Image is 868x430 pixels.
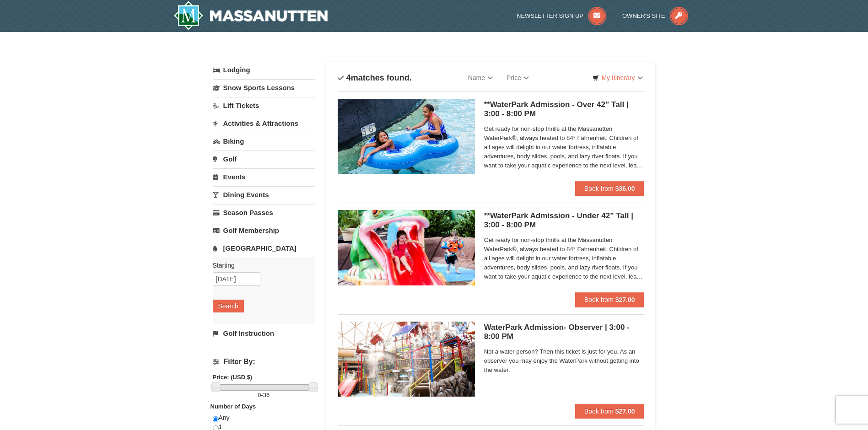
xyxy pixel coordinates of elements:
a: Golf Membership [213,222,315,239]
a: Snow Sports Lessons [213,79,315,96]
img: 6619917-1058-293f39d8.jpg [338,99,475,174]
span: Book from [584,296,614,303]
a: Dining Events [213,186,315,203]
button: Search [213,300,244,312]
a: Golf [213,150,315,167]
a: Name [461,69,500,87]
a: Activities & Attractions [213,115,315,132]
a: My Itinerary [587,71,648,85]
img: 6619917-1066-60f46fa6.jpg [338,322,475,397]
a: Biking [213,133,315,150]
span: Owner's Site [622,12,665,19]
h5: **WaterPark Admission - Over 42” Tall | 3:00 - 8:00 PM [484,100,644,118]
a: [GEOGRAPHIC_DATA] [213,240,315,257]
a: Lodging [213,62,315,78]
a: Season Passes [213,204,315,221]
a: Golf Instruction [213,325,315,342]
a: Price [500,69,536,87]
img: 6619917-1062-d161e022.jpg [338,210,475,285]
strong: $36.00 [615,185,635,192]
h5: WaterPark Admission- Observer | 3:00 - 8:00 PM [484,323,644,341]
button: Book from $36.00 [575,181,644,196]
span: Book from [584,185,614,192]
strong: $27.00 [615,296,635,303]
a: Massanutten Resort [173,1,328,30]
a: Owner's Site [622,12,688,19]
strong: $27.00 [615,408,635,415]
h4: Filter By: [213,358,315,366]
img: Massanutten Resort Logo [173,1,328,30]
span: Get ready for non-stop thrills at the Massanutten WaterPark®, always heated to 84° Fahrenheit. Ch... [484,236,644,281]
strong: Price: (USD $) [213,374,253,381]
label: - [213,391,315,400]
span: Get ready for non-stop thrills at the Massanutten WaterPark®, always heated to 84° Fahrenheit. Ch... [484,124,644,170]
h5: **WaterPark Admission - Under 42” Tall | 3:00 - 8:00 PM [484,211,644,230]
span: 4 [346,73,351,82]
span: Book from [584,408,614,415]
a: Newsletter Sign Up [517,12,606,19]
span: 36 [263,392,270,398]
span: 0 [258,392,261,398]
button: Book from $27.00 [575,292,644,307]
span: Newsletter Sign Up [517,12,583,19]
span: Not a water person? Then this ticket is just for you. As an observer you may enjoy the WaterPark ... [484,347,644,375]
strong: Number of Days [210,403,256,410]
label: Starting [213,261,308,270]
h4: matches found. [338,73,412,82]
a: Events [213,168,315,185]
button: Book from $27.00 [575,404,644,419]
a: Lift Tickets [213,97,315,114]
